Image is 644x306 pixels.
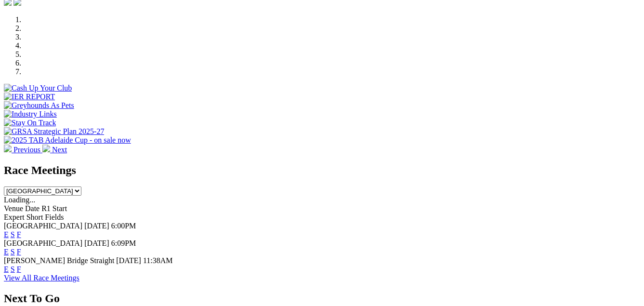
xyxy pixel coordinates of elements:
[4,127,104,136] img: GRSA Strategic Plan 2025-27
[4,292,640,305] h2: Next To Go
[42,146,67,154] a: Next
[17,265,21,273] a: F
[4,213,25,221] span: Expert
[4,256,114,265] span: [PERSON_NAME] Bridge Straight
[111,222,136,230] span: 6:00PM
[11,265,15,273] a: S
[17,248,21,256] a: F
[4,248,9,256] a: E
[11,230,15,239] a: S
[4,204,23,213] span: Venue
[26,213,43,221] span: Short
[52,146,67,154] span: Next
[4,196,35,204] span: Loading...
[13,146,40,154] span: Previous
[4,101,74,110] img: Greyhounds As Pets
[4,239,82,247] span: [GEOGRAPHIC_DATA]
[42,145,50,152] img: chevron-right-pager-white.svg
[17,230,21,239] a: F
[4,222,82,230] span: [GEOGRAPHIC_DATA]
[4,84,72,93] img: Cash Up Your Club
[25,204,39,213] span: Date
[116,256,141,265] span: [DATE]
[4,265,9,273] a: E
[11,248,15,256] a: S
[4,119,56,127] img: Stay On Track
[84,222,109,230] span: [DATE]
[4,136,131,145] img: 2025 TAB Adelaide Cup - on sale now
[4,145,12,152] img: chevron-left-pager-white.svg
[143,256,173,265] span: 11:38AM
[4,274,79,282] a: View All Race Meetings
[45,213,64,221] span: Fields
[41,204,67,213] span: R1 Start
[4,110,57,119] img: Industry Links
[4,164,640,177] h2: Race Meetings
[84,239,109,247] span: [DATE]
[4,230,9,239] a: E
[4,146,42,154] a: Previous
[4,93,55,101] img: IER REPORT
[111,239,136,247] span: 6:09PM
